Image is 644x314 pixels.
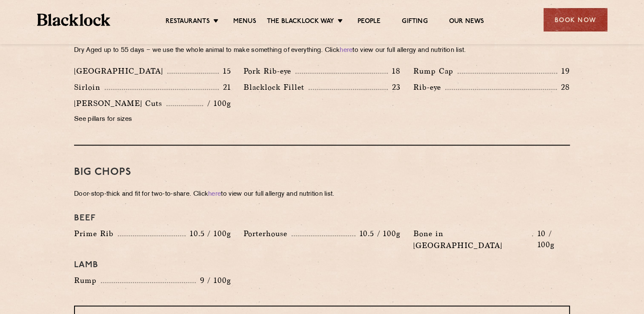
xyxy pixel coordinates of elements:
[74,97,166,109] p: [PERSON_NAME] Cuts
[219,82,231,93] p: 21
[74,114,231,126] p: See pillars for sizes
[166,17,210,27] a: Restaurants
[557,82,570,93] p: 28
[402,17,427,27] a: Gifting
[74,213,570,223] h4: Beef
[186,228,231,239] p: 10.5 / 100g
[544,8,607,31] div: Book Now
[219,66,231,77] p: 15
[74,188,570,200] p: Door-stop-thick and fit for two-to-share. Click to view our full allergy and nutrition list.
[449,17,484,27] a: Our News
[74,65,167,77] p: [GEOGRAPHIC_DATA]
[74,81,105,93] p: Sirloin
[74,260,570,270] h4: Lamb
[267,17,334,27] a: The Blacklock Way
[413,228,532,251] p: Bone in [GEOGRAPHIC_DATA]
[243,81,309,93] p: Blacklock Fillet
[388,66,401,77] p: 18
[413,65,458,77] p: Rump Cap
[413,81,445,93] p: Rib-eye
[74,45,570,57] p: Dry Aged up to 55 days − we use the whole animal to make something of everything. Click to view o...
[340,47,352,54] a: here
[74,228,118,240] p: Prime Rib
[203,98,231,109] p: / 100g
[388,82,401,93] p: 23
[243,228,292,240] p: Porterhouse
[358,17,381,27] a: People
[196,275,231,286] p: 9 / 100g
[355,228,401,239] p: 10.5 / 100g
[243,65,295,77] p: Pork Rib-eye
[208,191,221,197] a: here
[233,17,256,27] a: Menus
[74,274,101,286] p: Rump
[74,167,570,178] h3: Big Chops
[557,66,570,77] p: 19
[533,228,570,250] p: 10 / 100g
[37,14,111,26] img: BL_Textured_Logo-footer-cropped.svg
